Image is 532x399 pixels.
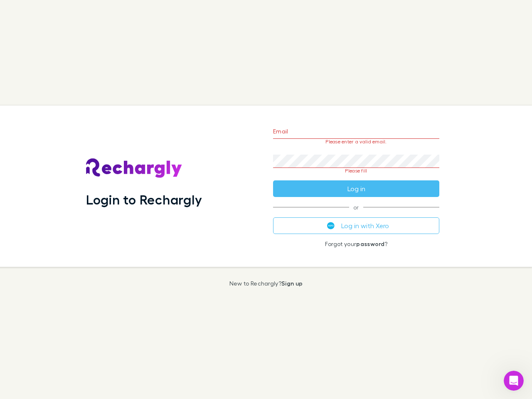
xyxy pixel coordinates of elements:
[273,241,439,247] p: Forgot your ?
[273,180,439,197] button: Log in
[273,217,439,234] button: Log in with Xero
[86,158,182,178] img: Rechargly's Logo
[504,371,524,391] iframe: Intercom live chat
[281,280,303,287] a: Sign up
[356,240,384,247] a: password
[273,168,439,174] p: Please fill
[273,139,439,145] p: Please enter a valid email.
[327,222,335,229] img: Xero's logo
[229,280,303,287] p: New to Rechargly?
[86,192,202,207] h1: Login to Rechargly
